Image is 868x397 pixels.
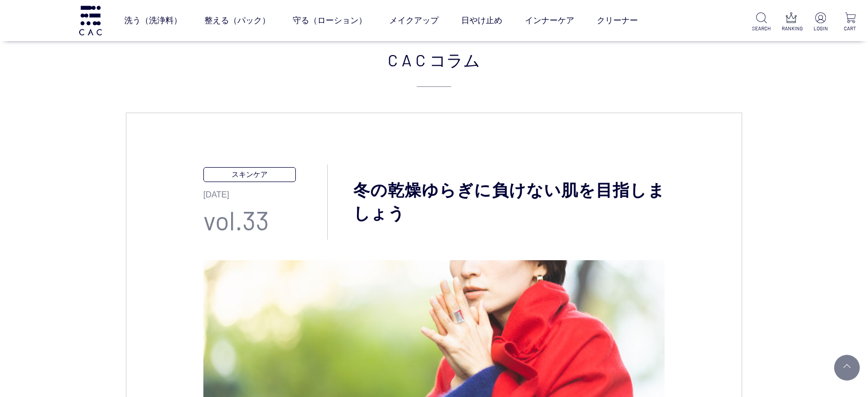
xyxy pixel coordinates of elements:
p: RANKING [782,25,801,32]
p: CART [841,25,860,32]
p: SEARCH [752,25,771,32]
p: [DATE] [203,182,328,201]
span: コラム [429,47,480,72]
a: 洗う（洗浄料） [124,6,182,35]
p: LOGIN [811,25,830,32]
a: メイクアップ [389,6,439,35]
p: vol.33 [203,201,328,240]
div: CAC [126,47,742,87]
a: RANKING [782,12,801,32]
a: 日やけ止め [461,6,502,35]
p: スキンケア [203,167,296,182]
h1: 冬の乾燥ゆらぎに負けない肌を目指しましょう [328,179,665,225]
a: 整える（パック） [204,6,270,35]
a: CART [841,12,860,32]
a: クリーナー [597,6,638,35]
img: logo [78,6,103,35]
a: 守る（ローション） [293,6,367,35]
a: SEARCH [752,12,771,32]
a: インナーケア [525,6,574,35]
a: LOGIN [811,12,830,32]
